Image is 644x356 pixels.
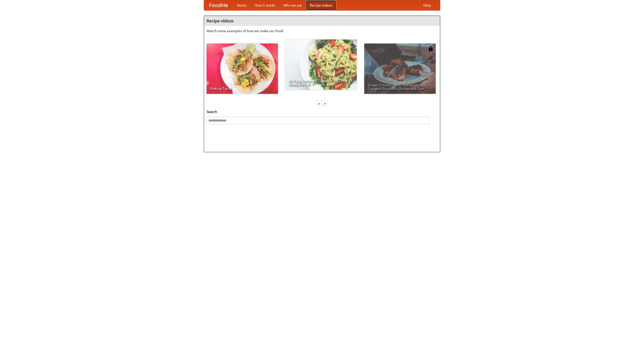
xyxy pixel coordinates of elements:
a: Who we are [279,0,306,10]
a: Home [233,0,251,10]
span: Making Tacos [210,87,274,90]
a: How it works [251,0,279,10]
a: Making Tacos [207,44,278,94]
a: An Easy, Summery Tomato Pasta That's Ready for Fall [285,39,357,90]
a: Recipe videos [306,0,336,10]
h5: Search [207,109,437,114]
div: » [323,100,327,107]
h4: Recipe videos [204,16,440,26]
span: An Easy, Summery Tomato Pasta That's Ready for Fall [289,79,353,86]
div: « [317,100,321,107]
p: Watch some examples of how we make our food! [207,28,437,33]
a: Help [419,0,435,10]
a: FoodMe [204,0,233,10]
img: 483408.png [428,46,433,51]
